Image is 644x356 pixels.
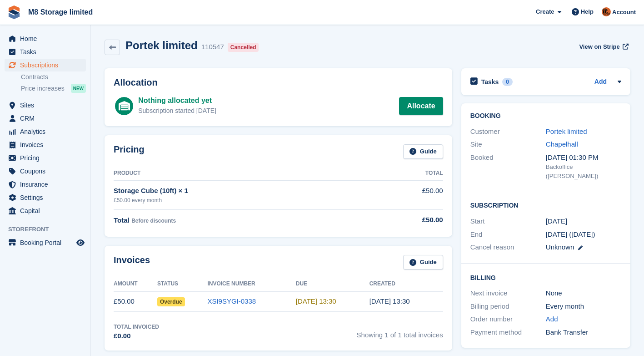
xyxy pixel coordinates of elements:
[357,323,443,341] span: Showing 1 of 1 total invoices
[138,106,216,116] div: Subscription started [DATE]
[546,163,621,180] div: Backoffice ([PERSON_NAME])
[20,125,75,138] span: Analytics
[20,32,75,45] span: Home
[20,99,75,112] span: Sites
[20,152,75,164] span: Pricing
[470,327,546,338] div: Payment method
[536,7,554,16] span: Create
[371,166,443,181] th: Total
[470,301,546,312] div: Billing period
[546,243,574,251] span: Unknown
[470,127,546,137] div: Customer
[470,288,546,299] div: Next invoice
[546,127,587,135] a: Portek limited
[20,59,75,71] span: Subscriptions
[5,32,86,45] a: menu
[546,216,567,227] time: 2025-09-26 00:00:00 UTC
[470,112,621,120] h2: Booking
[114,255,150,270] h2: Invoices
[546,327,621,338] div: Bank Transfer
[114,186,371,196] div: Storage Cube (10ft) × 1
[5,178,86,191] a: menu
[546,301,621,312] div: Every month
[114,196,371,204] div: £50.00 every month
[594,77,607,87] a: Add
[369,297,410,305] time: 2025-09-26 12:30:17 UTC
[581,7,594,16] span: Help
[114,166,371,181] th: Product
[207,297,256,305] a: XSI9SYGI-0338
[399,97,443,115] a: Allocate
[470,242,546,253] div: Cancel reason
[114,144,145,159] h2: Pricing
[470,216,546,227] div: Start
[546,314,558,325] a: Add
[20,112,75,125] span: CRM
[20,46,75,58] span: Tasks
[371,215,443,225] div: £50.00
[612,8,636,17] span: Account
[470,229,546,240] div: End
[502,78,513,86] div: 0
[296,297,336,305] time: 2025-09-27 12:30:16 UTC
[114,216,130,224] span: Total
[5,204,86,217] a: menu
[114,323,159,331] div: Total Invoiced
[5,138,86,151] a: menu
[296,277,369,291] th: Due
[470,314,546,325] div: Order number
[21,84,65,93] span: Price increases
[546,140,578,148] a: Chapelhall
[114,277,157,291] th: Amount
[470,273,621,282] h2: Billing
[369,277,443,291] th: Created
[403,144,443,159] a: Guide
[579,42,619,51] span: View on Stripe
[602,7,611,16] img: Andy McLafferty
[114,77,443,88] h2: Allocation
[5,99,86,112] a: menu
[371,181,443,209] td: £50.00
[157,297,185,306] span: Overdue
[5,165,86,178] a: menu
[546,230,595,238] span: [DATE] ([DATE])
[20,165,75,178] span: Coupons
[114,331,159,341] div: £0.00
[25,5,96,20] a: M8 Storage limited
[470,139,546,150] div: Site
[403,255,443,270] a: Guide
[71,84,86,93] div: NEW
[5,191,86,204] a: menu
[546,288,621,299] div: None
[5,125,86,138] a: menu
[5,46,86,58] a: menu
[20,178,75,191] span: Insurance
[20,236,75,249] span: Booking Portal
[131,218,176,224] span: Before discounts
[575,39,630,54] a: View on Stripe
[481,78,499,86] h2: Tasks
[75,237,86,248] a: Preview store
[125,39,198,51] h2: Portek limited
[138,95,216,106] div: Nothing allocated yet
[20,204,75,217] span: Capital
[546,153,621,163] div: [DATE] 01:30 PM
[228,43,259,52] div: Cancelled
[5,152,86,164] a: menu
[21,73,86,81] a: Contracts
[470,153,546,181] div: Booked
[5,236,86,249] a: menu
[21,83,86,93] a: Price increases NEW
[207,277,295,291] th: Invoice Number
[5,59,86,71] a: menu
[20,191,75,204] span: Settings
[8,225,90,234] span: Storefront
[201,42,224,52] div: 110547
[20,138,75,151] span: Invoices
[5,112,86,125] a: menu
[114,291,157,312] td: £50.00
[7,5,21,19] img: stora-icon-8386f47178a22dfd0bd8f6a31ec36ba5ce8667c1dd55bd0f319d3a0aa187defe.svg
[157,277,208,291] th: Status
[470,200,621,209] h2: Subscription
